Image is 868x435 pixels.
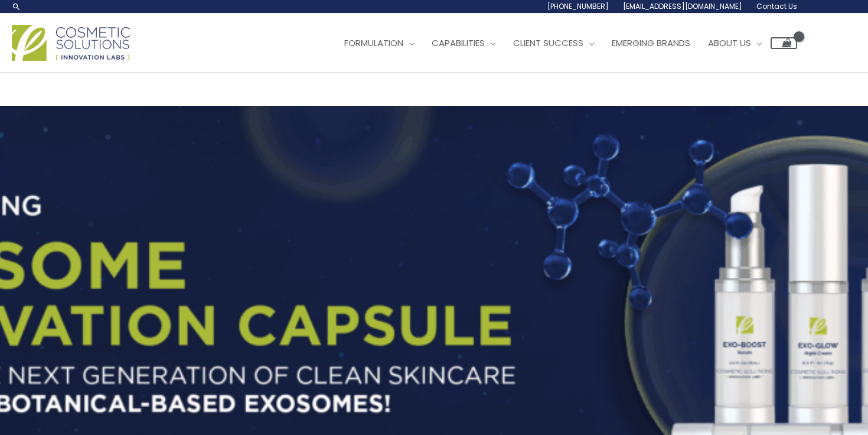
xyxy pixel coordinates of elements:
a: Client Success [504,25,603,61]
span: [PHONE_NUMBER] [547,1,609,11]
span: Client Success [513,37,583,49]
span: About Us [708,37,751,49]
a: Capabilities [423,25,504,61]
span: Capabilities [432,37,485,49]
a: Emerging Brands [603,25,699,61]
span: Formulation [344,37,403,49]
a: Formulation [335,25,423,61]
a: Search icon link [12,2,21,11]
nav: Site Navigation [327,25,797,61]
span: Emerging Brands [612,37,690,49]
a: About Us [699,25,771,61]
a: View Shopping Cart, empty [771,37,797,49]
span: Contact Us [756,1,797,11]
img: Cosmetic Solutions Logo [12,25,130,61]
span: [EMAIL_ADDRESS][DOMAIN_NAME] [623,1,742,11]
